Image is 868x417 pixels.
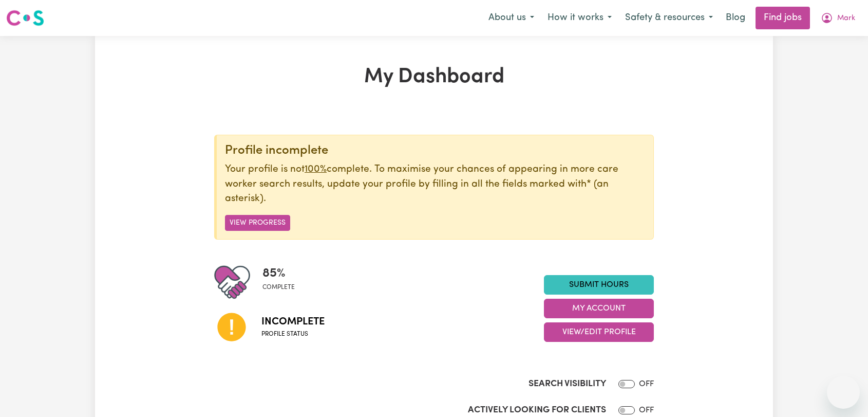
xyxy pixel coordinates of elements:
img: Careseekers logo [6,9,44,27]
u: 100% [305,165,327,174]
label: Actively Looking for Clients [468,404,606,417]
div: Profile incomplete [225,143,645,158]
p: Your profile is not complete. To maximise your chances of appearing in more care worker search re... [225,162,645,207]
span: 85 % [262,264,295,283]
span: Profile status [261,330,325,339]
span: OFF [639,380,654,388]
button: View/Edit Profile [544,322,654,342]
button: My Account [814,7,862,29]
button: About us [482,7,541,29]
button: Safety & resources [618,7,720,29]
a: Blog [720,7,751,29]
span: Mark [837,13,855,24]
span: OFF [639,406,654,414]
div: Profile completeness: 85% [262,264,303,300]
button: My Account [544,299,654,318]
a: Submit Hours [544,275,654,295]
a: Find jobs [756,7,810,29]
span: Incomplete [261,314,325,330]
h1: My Dashboard [214,65,654,89]
button: How it works [541,7,618,29]
iframe: Button to launch messaging window [827,376,860,409]
label: Search Visibility [529,377,606,391]
span: complete [262,283,295,292]
button: View Progress [225,215,290,231]
a: Careseekers logo [6,6,44,30]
